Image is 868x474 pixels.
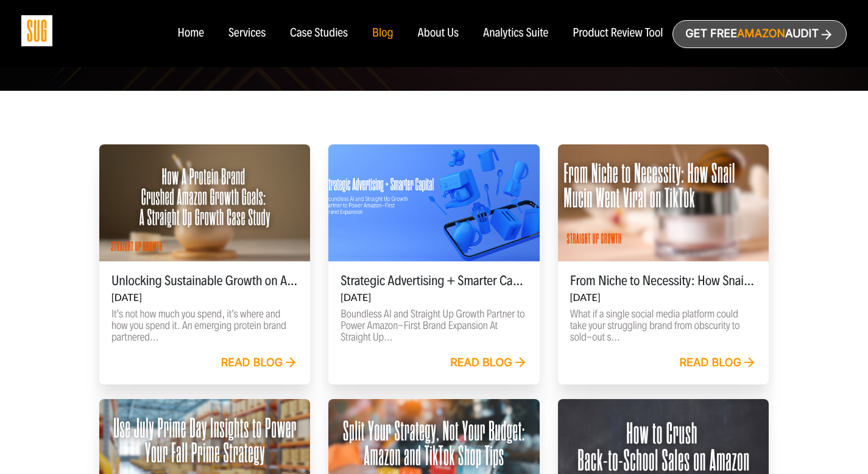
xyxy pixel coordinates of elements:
a: Read blog [680,356,757,370]
a: Blog [372,27,393,40]
span: Amazon [737,27,785,40]
a: Get freeAmazonAudit [672,20,847,48]
a: Case Studies [290,27,348,40]
a: About Us [418,27,459,40]
h5: Strategic Advertising + Smarter Capital [340,274,527,288]
a: Home [177,27,203,40]
p: Boundless AI and Straight Up Growth Partner to Power Amazon-First Brand Expansion At Straight Up... [340,308,527,343]
p: What if a single social media platform could take your struggling brand from obscurity to sold-ou... [570,308,757,343]
a: Read blog [221,356,298,370]
img: Sug [21,15,52,46]
h5: From Niche to Necessity: How Snail Mucin Went Viral on TikTok [570,274,757,288]
h6: [DATE] [340,292,527,303]
h6: [DATE] [570,292,757,303]
a: Product Review Tool [573,27,663,40]
a: Read blog [450,356,528,370]
a: Services [228,27,266,40]
h6: [DATE] [111,292,298,303]
h5: Unlocking Sustainable Growth on Amazon: A Straight Up Growth Case Study [111,274,298,288]
p: It’s not how much you spend, it’s where and how you spend it. An emerging protein brand partnered... [111,308,298,343]
a: Analytics Suite [483,27,548,40]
